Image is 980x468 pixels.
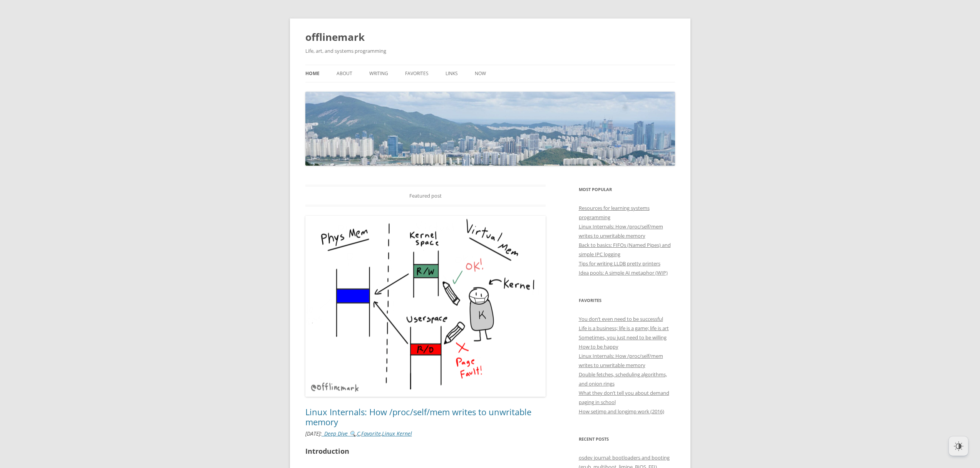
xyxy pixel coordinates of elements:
img: offlinemark [305,92,675,166]
a: You don’t even need to be successful [579,315,663,322]
a: What they don’t tell you about demand paging in school [579,389,669,406]
i: : , , , [305,430,412,437]
a: Linux Internals: How /proc/self/mem writes to unwritable memory [305,406,531,428]
time: [DATE] [305,430,320,437]
a: Back to basics: FIFOs (Named Pipes) and simple IPC logging [579,242,671,258]
h2: Life, art, and systems programming [305,46,675,55]
a: About [337,65,352,82]
div: Featured post [305,185,546,206]
h3: Favorites [579,296,675,305]
a: Now [475,65,486,82]
a: Favorites [405,65,429,82]
a: Links [446,65,458,82]
h3: Most Popular [579,185,675,194]
a: Linux Kernel [382,430,412,437]
a: Favorite [361,430,381,437]
h3: Recent Posts [579,434,675,444]
a: C [357,430,360,437]
h2: Introduction [305,446,546,457]
a: Double fetches, scheduling algorithms, and onion rings [579,371,667,387]
a: How setjmp and longjmp work (2016) [579,408,664,415]
a: _Deep Dive 🔍 [322,430,356,437]
a: Sometimes, you just need to be willing [579,334,667,341]
a: Life is a business; life is a game; life is art [579,325,669,332]
a: Tips for writing LLDB pretty printers [579,260,660,267]
a: Linux Internals: How /proc/self/mem writes to unwritable memory [579,223,663,239]
a: How to be happy [579,343,618,350]
a: Writing [369,65,388,82]
a: Idea pools: A simple AI metaphor (WIP) [579,269,668,276]
a: Home [305,65,320,82]
a: Resources for learning systems programming [579,205,650,221]
a: offlinemark [305,28,365,46]
a: Linux Internals: How /proc/self/mem writes to unwritable memory [579,352,663,369]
